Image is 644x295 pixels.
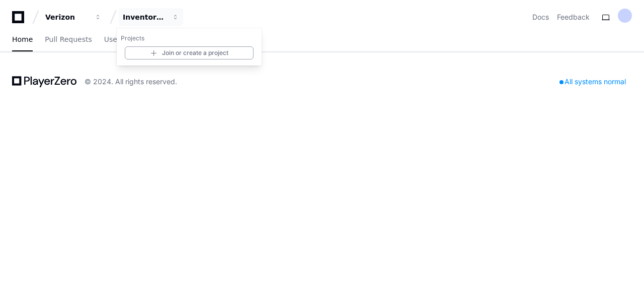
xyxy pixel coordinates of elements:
div: Inventory Management [123,12,166,22]
span: Pull Requests [45,36,92,42]
div: Verizon [45,12,89,22]
a: Pull Requests [45,28,92,51]
span: Home [12,36,33,42]
button: Inventory Management [119,8,183,26]
a: Docs [532,12,549,22]
h1: Projects [117,30,262,46]
div: © 2024. All rights reserved. [85,77,177,87]
button: Feedback [557,12,590,22]
span: Users [104,36,124,42]
div: All systems normal [553,75,632,89]
a: Join or create a project [125,46,254,60]
a: Home [12,28,33,51]
a: Users [104,28,124,51]
div: Verizon [117,28,262,66]
button: Verizon [41,8,106,26]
